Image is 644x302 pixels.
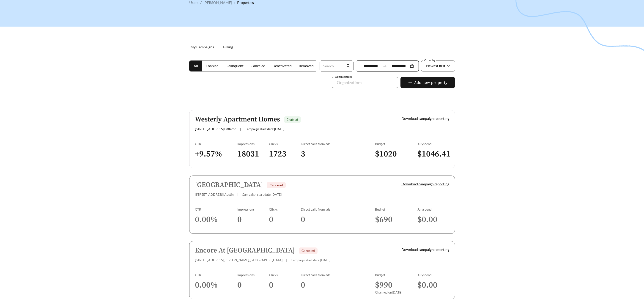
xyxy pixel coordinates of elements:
[195,149,237,159] h3: + 9.57 %
[206,63,219,68] span: Enabled
[291,258,330,262] span: Campaign start date: [DATE]
[375,290,417,294] div: Changed on [DATE]
[237,207,269,211] div: Impressions
[417,214,449,225] h3: $ 0.00
[194,63,198,68] span: All
[223,45,233,49] span: Billing
[414,80,447,86] span: Add new property
[270,183,283,187] span: Canceled
[237,273,269,277] div: Impressions
[299,63,314,68] span: Removed
[195,127,236,131] span: [STREET_ADDRESS] , Littleton
[375,280,417,290] h3: $ 990
[237,280,269,290] h3: 0
[190,45,214,49] span: My Campaigns
[354,142,354,153] img: line
[237,192,238,196] span: |
[400,77,455,88] button: plusAdd new property
[408,80,412,85] span: plus
[375,214,417,225] h3: $ 690
[226,63,244,68] span: Delinquent
[417,280,449,290] h3: $ 0.00
[242,192,282,196] span: Campaign start date: [DATE]
[195,280,237,290] h3: 0.00 %
[301,207,354,211] div: Direct calls from ads
[237,142,269,146] div: Impressions
[237,149,269,159] h3: 18031
[375,142,417,146] div: Budget
[301,280,354,290] h3: 0
[195,207,237,211] div: CTR
[417,149,449,159] h3: $ 1046.41
[189,176,455,234] a: [GEOGRAPHIC_DATA]Canceled[STREET_ADDRESS],Austin|Campaign start date:[DATE]Download campaign repo...
[401,182,449,186] a: Download campaign reporting
[195,273,237,277] div: CTR
[417,142,449,146] div: July spend
[354,273,354,284] img: line
[269,149,301,159] h3: 1723
[301,142,354,146] div: Direct calls from ads
[269,207,301,211] div: Clicks
[195,258,282,262] span: [STREET_ADDRESS][PERSON_NAME] , [GEOGRAPHIC_DATA]
[346,64,351,68] span: search
[301,273,354,277] div: Direct calls from ads
[195,142,237,146] div: CTR
[269,273,301,277] div: Clicks
[286,258,287,262] span: |
[301,249,315,253] span: Canceled
[195,181,263,189] h5: [GEOGRAPHIC_DATA]
[269,214,301,225] h3: 0
[401,116,449,121] a: Download campaign reporting
[375,207,417,211] div: Budget
[195,247,295,254] h5: Encore At [GEOGRAPHIC_DATA]
[269,142,301,146] div: Clicks
[383,64,387,68] span: swap-right
[401,247,449,252] a: Download campaign reporting
[189,241,455,299] a: Encore At [GEOGRAPHIC_DATA]Canceled[STREET_ADDRESS][PERSON_NAME],[GEOGRAPHIC_DATA]|Campaign start...
[269,280,301,290] h3: 0
[354,207,354,218] img: line
[426,63,445,68] span: Newest first
[189,110,455,168] a: Westerly Apartment HomesEnabled[STREET_ADDRESS],Littleton|Campaign start date:[DATE]Download camp...
[195,192,234,196] span: [STREET_ADDRESS] , Austin
[237,214,269,225] h3: 0
[417,207,449,211] div: July spend
[195,116,280,123] h5: Westerly Apartment Homes
[383,64,387,68] span: to
[240,127,241,131] span: |
[301,149,354,159] h3: 3
[245,127,284,131] span: Campaign start date: [DATE]
[417,273,449,277] div: July spend
[272,63,292,68] span: Deactivated
[251,63,265,68] span: Canceled
[375,149,417,159] h3: $ 1020
[375,273,417,277] div: Budget
[301,214,354,225] h3: 0
[195,214,237,225] h3: 0.00 %
[287,118,298,121] span: Enabled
